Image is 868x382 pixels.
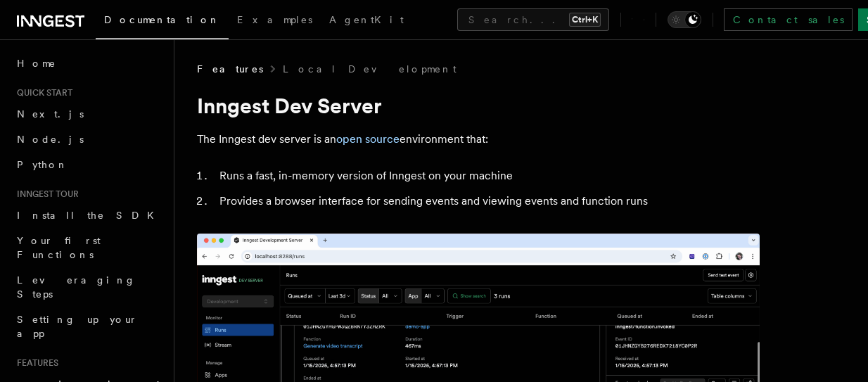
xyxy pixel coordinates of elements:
a: AgentKit [321,4,412,38]
li: Runs a fast, in-memory version of Inngest on your machine [215,166,760,186]
li: Provides a browser interface for sending events and viewing events and function runs [215,191,760,211]
a: Next.js [11,101,165,127]
span: Python [17,159,68,170]
kbd: Ctrl+K [569,13,601,27]
button: Search...Ctrl+K [457,8,609,31]
a: Leveraging Steps [11,267,165,307]
span: Your first Functions [17,235,101,260]
a: Examples [229,4,321,38]
span: AgentKit [329,14,404,25]
span: Home [17,56,56,70]
span: Features [197,62,263,76]
p: The Inngest dev server is an environment that: [197,129,760,149]
a: Python [11,152,165,177]
span: Setting up your app [17,314,138,339]
span: Install the SDK [17,210,162,221]
a: open source [336,132,400,146]
span: Quick start [11,87,72,98]
a: Local Development [283,62,457,76]
a: Install the SDK [11,203,165,228]
h1: Inngest Dev Server [197,93,760,118]
span: Inngest tour [11,189,79,200]
a: Setting up your app [11,307,165,346]
a: Your first Functions [11,228,165,267]
a: Documentation [96,4,229,39]
span: Next.js [17,108,84,120]
span: Documentation [104,14,220,25]
span: Node.js [17,134,84,145]
button: Toggle dark mode [668,11,701,28]
span: Features [11,357,58,369]
a: Node.js [11,127,165,152]
span: Examples [237,14,312,25]
span: Leveraging Steps [17,274,136,300]
a: Home [11,51,165,76]
a: Contact sales [724,8,853,31]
